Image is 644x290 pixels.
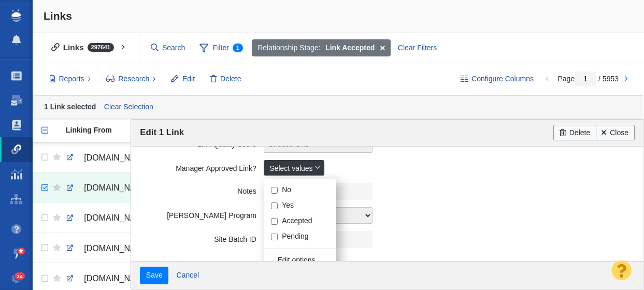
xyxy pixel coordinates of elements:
span: Research [118,74,149,84]
a: Select values [264,160,324,176]
strong: 1 Link selected [44,102,96,110]
button: Configure Columns [455,70,540,88]
a: [DOMAIN_NAME][URL][DATE] [66,149,160,167]
span: [DOMAIN_NAME][URL] [84,274,171,283]
a: [DOMAIN_NAME][URL][DATE] [66,179,160,197]
span: 24 [15,272,25,280]
button: Delete [205,70,247,88]
div: Clear Filters [392,39,442,57]
span: Configure Columns [471,74,534,84]
a: Delete [553,125,596,140]
a: Edit options... [264,252,344,267]
span: Edit 1 Link [140,127,184,137]
span: Filter [194,38,249,58]
span: Reports [59,74,84,84]
a: [DOMAIN_NAME][URL] [66,209,160,227]
label: Yes [282,200,294,210]
span: Links [44,10,72,22]
strong: Link Accepted [325,42,375,53]
span: [DOMAIN_NAME][URL][DATE] [84,183,197,192]
button: Reports [44,70,97,88]
label: Manager Approved Link? [140,160,264,173]
a: Linking From [66,126,168,135]
span: Delete [220,74,241,84]
button: Research [101,70,162,88]
button: Edit [165,70,201,88]
label: Notes [140,183,264,196]
a: [DOMAIN_NAME][URL] [66,240,160,257]
label: [PERSON_NAME] Program [140,207,264,220]
span: [DOMAIN_NAME][URL] [84,213,171,222]
input: Search [147,39,190,57]
span: [DOMAIN_NAME][URL][DATE] [84,153,197,162]
label: Accepted [282,216,312,225]
span: Edit [182,74,195,84]
label: Site Batch ID [140,231,264,244]
span: Relationship Stage: [257,42,320,53]
a: Clear Selection [102,99,155,115]
a: Cancel [170,268,205,283]
span: Page / 5953 [557,75,619,83]
div: Linking From [66,126,168,134]
input: Save [140,267,168,284]
a: [DOMAIN_NAME][URL] [66,270,160,287]
label: Pending [282,231,308,241]
a: Close [596,125,635,140]
label: No [282,185,291,194]
img: buzzstream_logo_iconsimple.png [11,9,21,22]
span: 1 [233,44,243,52]
span: [DOMAIN_NAME][URL] [84,244,171,253]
